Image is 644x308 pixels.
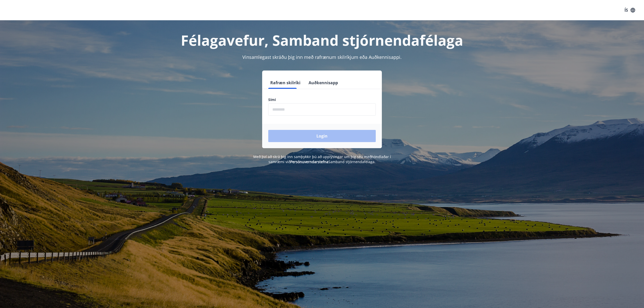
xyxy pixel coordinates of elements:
h1: Félagavefur, Samband stjórnendafélaga [146,30,498,50]
label: Sími [268,97,376,102]
button: ÍS [622,6,638,15]
span: Vinsamlegast skráðu þig inn með rafrænum skilríkjum eða Auðkennisappi. [242,54,402,60]
a: Persónuverndarstefna [290,159,328,164]
span: Með því að skrá þig inn samþykkir þú að upplýsingar um þig séu meðhöndlaðar í samræmi við Samband... [253,154,391,164]
button: Auðkennisapp [307,77,340,89]
button: Rafræn skilríki [268,77,302,89]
